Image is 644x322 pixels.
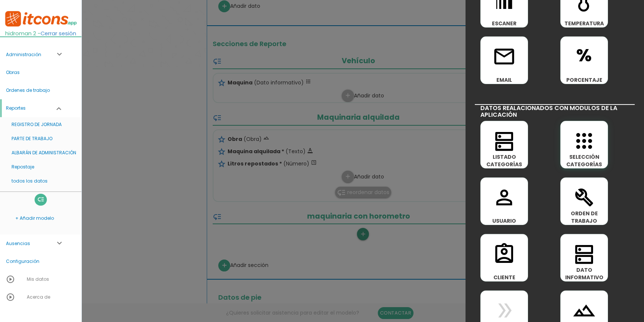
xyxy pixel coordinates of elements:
span: SELECCIÓN CATEGORÍAS [561,153,608,168]
i: assignment_ind [492,242,516,266]
i: email [492,45,516,68]
i: build [572,186,596,209]
span: DATO INFORMATIVO [561,266,608,281]
span: USUARIO [481,217,528,225]
i: apps [572,129,596,153]
span: ESCANER [481,20,528,27]
span: PORCENTAJE [561,76,608,84]
span: % [561,37,608,68]
span: ORDEN DE TRABAJO [561,210,608,225]
span: TEMPERATURA [561,20,608,27]
i: dns [572,242,596,266]
h2: DATOS REALACIONADOS CON MODULOS DE LA APLICACIÓN [475,104,635,118]
i: dns [492,129,516,153]
i: person [492,186,516,209]
span: EMAIL [481,76,528,84]
span: CLIENTE [481,274,528,281]
span: LISTADO CATEGORÍAS [481,153,528,168]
